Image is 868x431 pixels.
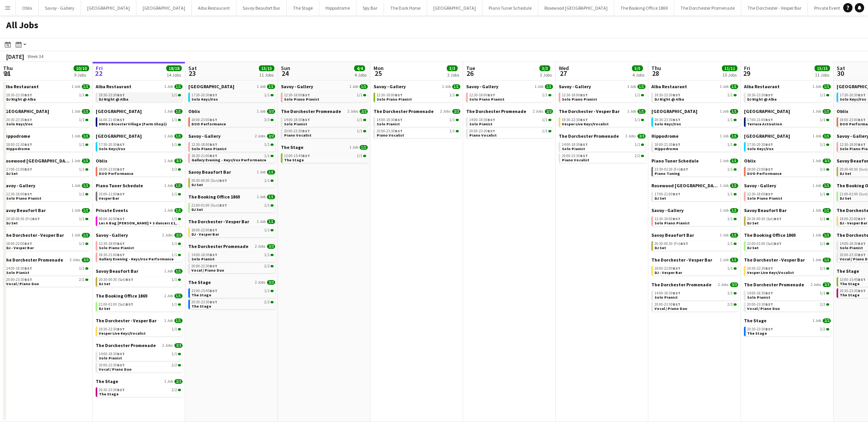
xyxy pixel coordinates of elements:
a: Hippodrome1 Job1/1 [3,133,90,139]
span: 1/1 [542,93,548,97]
a: Hippodrome1 Job1/1 [651,133,738,139]
a: 20:00-23:30BST1/1Piano Vocalist [284,128,366,137]
span: BST [395,92,403,97]
a: 14:00-18:30BST1/1Solo Pianist [469,117,551,126]
span: 20:30-23:30 [6,118,32,122]
span: Alba Restaurant [96,84,131,89]
div: The Stage1 Job1/113:00-15:45BST1/1The Stage [281,144,368,164]
span: Solo Keys/Vox [654,121,681,127]
span: Solo Piano Pianist [377,97,412,102]
span: 18:00-23:00 [191,118,217,122]
span: The Dorchester Promenade [466,108,526,114]
button: The Dorchester - Vesper Bar [741,0,808,15]
a: Alba Restaurant1 Job1/1 [744,84,831,89]
a: Alba Restaurant1 Job1/1 [651,84,738,89]
a: The Dorchester - Vesper Bar1 Job1/1 [559,108,646,114]
span: 1/1 [823,134,831,139]
button: Savoy Beaufort Bar [236,0,287,15]
a: 19:30-23:30BST1/1DJ Night @ Alba [6,92,88,101]
span: Oblix [837,108,848,114]
a: 18:00-23:00BST3/3DUO Performance [191,117,274,126]
a: Savoy - Gallery1 Job1/1 [281,84,368,89]
button: Spy Bar [356,0,384,15]
a: 17:30-20:30BST1/1Solo Keys/Vox [99,142,181,151]
span: 1/1 [635,118,640,122]
a: 14:00-18:30BST1/1Solo Pianist [377,117,459,126]
button: Hippodrome [319,0,356,15]
a: 19:30-23:30BST1/1DJ Night @ Alba [747,92,829,101]
span: 12:30-18:00 [840,143,866,147]
a: Savoy - Gallery2 Jobs2/2 [188,133,275,139]
span: Hippodrome [654,146,678,151]
span: 1/1 [264,143,270,147]
span: 1 Job [720,109,728,114]
a: 12:30-18:00BST1/1Solo Piano Pianist [562,92,644,101]
span: 1 Job [257,84,265,89]
span: Solo Piano Pianist [191,146,227,151]
button: Savoy - Gallery [39,0,81,15]
span: BST [302,117,310,122]
div: [GEOGRAPHIC_DATA]1 Job1/120:30-23:30BST1/1Solo Keys/Vox [651,108,738,133]
a: 20:00-23:30BST1/1Piano Vocalist [377,128,459,137]
a: [GEOGRAPHIC_DATA]1 Job1/1 [744,133,831,139]
span: 12:30-18:00 [377,93,403,97]
div: [GEOGRAPHIC_DATA]1 Job1/116:00-21:00BST1/1MMG x Bicester Village (Farm Shop)) [96,108,183,133]
span: Goring Hotel [651,108,697,114]
span: 18:00-21:30 [6,143,32,147]
span: Solo Piano Pianist [469,97,505,102]
span: Piano Vocalist [284,133,312,138]
span: BST [580,117,588,122]
span: BST [24,92,32,97]
span: 19:30-23:30 [99,93,125,97]
span: Solo Piano Pianist [562,97,597,102]
a: 19:30-22:30BST1/1Vesper Live Keys/Vocalist [562,117,644,126]
div: Alba Restaurant1 Job1/119:30-23:30BST1/1DJ Night @ Alba [3,84,90,108]
span: Goring Hotel [744,133,790,139]
span: BST [24,117,32,122]
span: 1 Job [164,134,173,139]
span: 1/1 [264,93,270,97]
span: BST [302,128,310,133]
div: Savoy - Gallery1 Job1/112:30-18:00BST1/1Solo Piano Pianist [466,84,553,108]
span: Oblix [188,108,200,114]
span: 1 Job [442,84,451,89]
span: 2/2 [267,134,275,139]
span: BST [117,117,125,122]
a: 12:30-18:00BST1/1Solo Piano Pianist [284,92,366,101]
div: Alba Restaurant1 Job1/119:30-23:30BST1/1DJ Night @ Alba [96,84,183,108]
span: 1/1 [360,84,368,89]
span: 14:00-18:30 [377,118,403,122]
span: The Dorchester Promenade [281,108,341,114]
span: Savoy - Gallery [466,84,498,89]
span: Solo Keys/Vox [6,121,33,127]
div: Savoy - Gallery1 Job1/112:30-18:00BST1/1Solo Piano Pianist [559,84,646,108]
a: 20:30-23:30BST1/1Solo Keys/Vox [654,117,737,126]
span: BST [858,117,866,122]
span: 1/1 [82,84,90,89]
a: Alba Restaurant1 Job1/1 [96,84,183,89]
span: 2 Jobs [348,109,358,114]
span: BST [858,92,866,97]
a: Savoy - Gallery1 Job1/1 [559,84,646,89]
span: 1/1 [449,118,455,122]
span: 1/1 [730,134,738,139]
span: 1/1 [172,143,177,147]
div: Savoy - Gallery1 Job1/112:30-18:00BST1/1Solo Piano Pianist [374,84,460,108]
span: 1/1 [357,118,362,122]
a: 16:00-21:00BST1/1MMG x Bicester Village (Farm Shop)) [99,117,181,126]
span: BST [858,142,866,147]
span: 1/1 [79,118,84,122]
span: 1/1 [174,109,183,114]
span: 1 Job [350,84,358,89]
span: Solo Keys/Vox [191,97,218,102]
span: 1/1 [730,109,738,114]
span: Terrace Activation [747,121,782,127]
span: 1/1 [174,134,183,139]
span: DJ Night @ Alba [654,97,684,102]
span: 17:30-20:30 [191,93,217,97]
button: [GEOGRAPHIC_DATA] [427,0,482,15]
div: Hippodrome1 Job1/118:00-21:30BST1/1Hippodrome [3,133,90,158]
a: The Dorchester Promenade2 Jobs2/2 [466,108,553,114]
span: 1/1 [79,143,84,147]
div: [GEOGRAPHIC_DATA]1 Job1/117:30-20:30BST1/1Solo Keys/Vox [96,133,183,158]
